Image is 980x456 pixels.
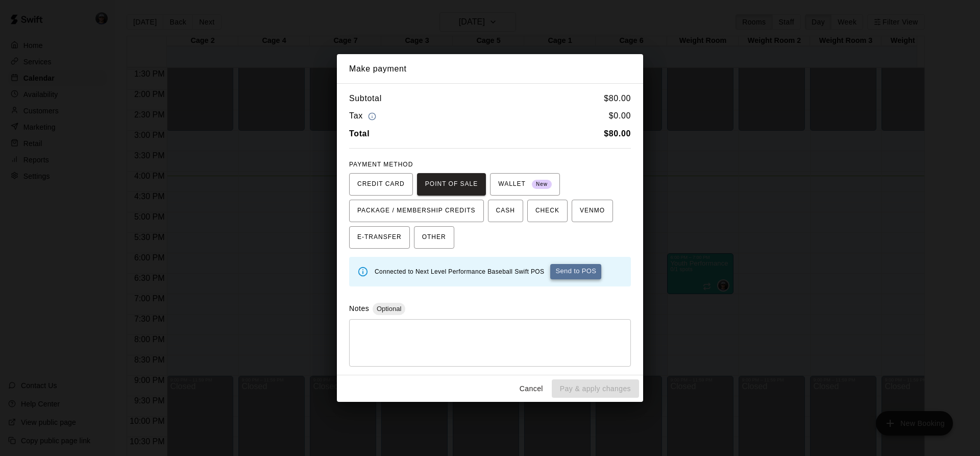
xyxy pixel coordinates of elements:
button: CREDIT CARD [349,173,413,196]
span: CASH [496,203,515,219]
span: POINT OF SALE [425,176,478,193]
h6: $ 0.00 [609,109,631,123]
button: POINT OF SALE [417,173,486,196]
span: VENMO [580,203,605,219]
h6: $ 80.00 [604,92,631,105]
span: CHECK [535,203,559,219]
label: Notes [349,304,369,313]
span: E-TRANSFER [357,229,402,246]
button: VENMO [572,200,613,222]
button: OTHER [414,226,454,249]
span: OTHER [422,229,446,246]
span: WALLET [498,176,552,193]
button: WALLET New [490,173,560,196]
button: CHECK [527,200,568,222]
button: Send to POS [550,264,601,279]
h2: Make payment [337,54,643,84]
button: Cancel [515,379,548,398]
span: PAYMENT METHOD [349,161,413,168]
span: Connected to Next Level Performance Baseball Swift POS [375,268,544,275]
b: Total [349,129,370,138]
button: PACKAGE / MEMBERSHIP CREDITS [349,200,484,222]
h6: Subtotal [349,92,382,105]
button: CASH [488,200,523,222]
span: PACKAGE / MEMBERSHIP CREDITS [357,203,476,219]
b: $ 80.00 [604,129,631,138]
span: CREDIT CARD [357,176,405,193]
h6: Tax [349,109,379,123]
span: Optional [373,305,405,313]
button: E-TRANSFER [349,226,410,249]
span: New [532,178,552,191]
